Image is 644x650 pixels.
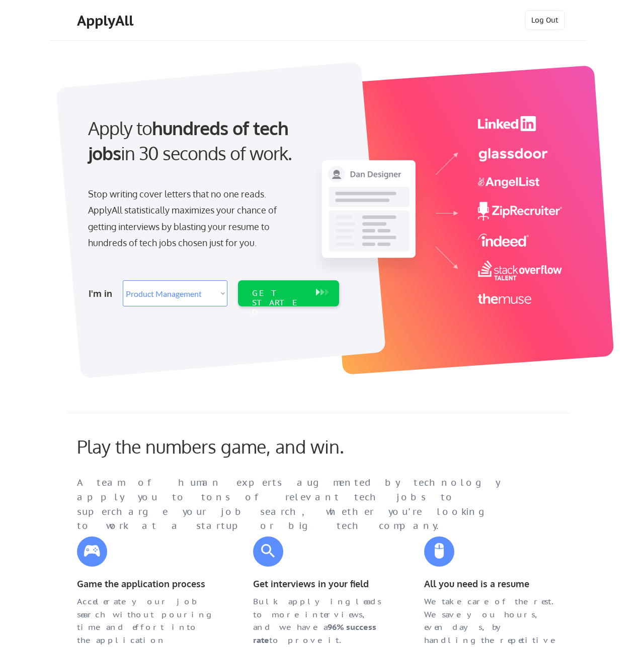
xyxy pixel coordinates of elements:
div: Bulk applying leads to more interviews, and we have a to prove it. [253,595,389,646]
div: I'm in [89,285,117,301]
div: Stop writing cover letters that no one reads. ApplyAll statistically maximizes your chance of get... [88,186,295,251]
div: Apply to in 30 seconds of work. [88,116,335,166]
strong: hundreds of tech jobs [88,117,293,164]
div: A team of human experts augmented by technology apply you to tons of relevant tech jobs to superc... [77,476,520,533]
div: Game the application process [77,577,213,591]
div: ApplyAll [77,12,136,29]
div: All you need is a resume [424,577,560,591]
strong: 96% success rate [253,622,378,645]
div: Get interviews in your field [253,577,389,591]
div: Play the numbers game, and win. [77,436,389,457]
div: GET STARTED [252,288,306,317]
button: Log Out [525,10,565,30]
